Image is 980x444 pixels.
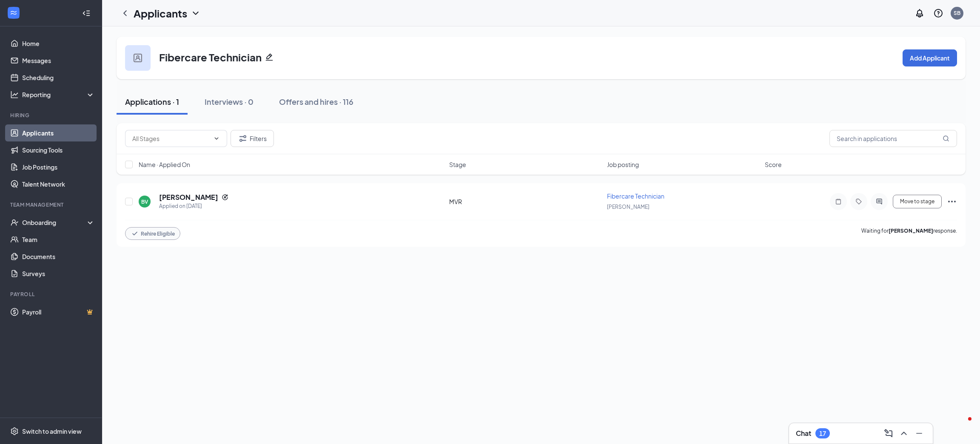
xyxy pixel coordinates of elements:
[10,427,19,435] svg: Settings
[279,96,353,107] div: Offers and hires · 116
[10,112,93,119] div: Hiring
[933,8,943,18] svg: QuestionInfo
[131,229,139,238] svg: Checkmark
[607,192,664,200] span: Fibercare Technician
[22,231,95,248] a: Team
[22,218,88,227] div: Onboarding
[22,176,95,193] a: Talent Network
[134,6,187,20] h1: Applicants
[607,160,639,169] span: Job posting
[265,53,273,61] svg: Pencil
[899,428,909,438] svg: ChevronUp
[22,69,95,86] a: Scheduling
[861,227,957,240] p: Waiting for response.
[141,198,148,205] div: BV
[10,201,93,208] div: Team Management
[10,90,19,99] svg: Analysis
[120,8,130,18] svg: ChevronLeft
[889,228,933,234] b: [PERSON_NAME]
[912,427,926,440] button: Minimize
[213,135,220,142] svg: ChevronDown
[874,198,884,205] svg: ActiveChat
[22,427,82,435] div: Switch to admin view
[943,135,949,142] svg: MagnifyingGlass
[951,415,971,435] iframe: Intercom live chat
[22,124,95,141] a: Applicants
[903,49,957,66] button: Add Applicant
[22,35,95,52] a: Home
[134,54,142,62] img: user icon
[607,204,650,210] span: [PERSON_NAME]
[882,427,895,440] button: ComposeMessage
[854,198,864,205] svg: Tag
[449,197,602,206] div: MVR
[897,427,911,440] button: ChevronUp
[139,160,190,169] span: Name · Applied On
[205,96,254,107] div: Interviews · 0
[947,196,957,207] svg: Ellipses
[191,8,201,18] svg: ChevronDown
[238,133,248,144] svg: Filter
[22,90,95,99] div: Reporting
[141,230,175,237] span: Rehire Eligible
[159,202,228,210] div: Applied on [DATE]
[222,194,228,201] svg: Reapply
[22,52,95,69] a: Messages
[10,218,19,227] svg: UserCheck
[819,430,826,437] div: 17
[883,428,894,438] svg: ComposeMessage
[22,265,95,282] a: Surveys
[914,8,925,18] svg: Notifications
[9,9,18,17] svg: WorkstreamLogo
[159,193,218,202] h5: [PERSON_NAME]
[22,303,95,320] a: PayrollCrown
[82,9,91,17] svg: Collapse
[765,160,782,169] span: Score
[22,159,95,176] a: Job Postings
[893,195,942,208] button: Move to stage
[159,50,262,64] h3: Fibercare Technician
[833,198,843,205] svg: Note
[829,130,957,147] input: Search in applications
[125,96,179,107] div: Applications · 1
[954,9,960,17] div: SB
[914,428,924,438] svg: Minimize
[449,160,466,169] span: Stage
[10,291,93,298] div: Payroll
[22,141,95,159] a: Sourcing Tools
[796,429,811,438] h3: Chat
[22,248,95,265] a: Documents
[231,130,274,147] button: Filter Filters
[132,134,210,143] input: All Stages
